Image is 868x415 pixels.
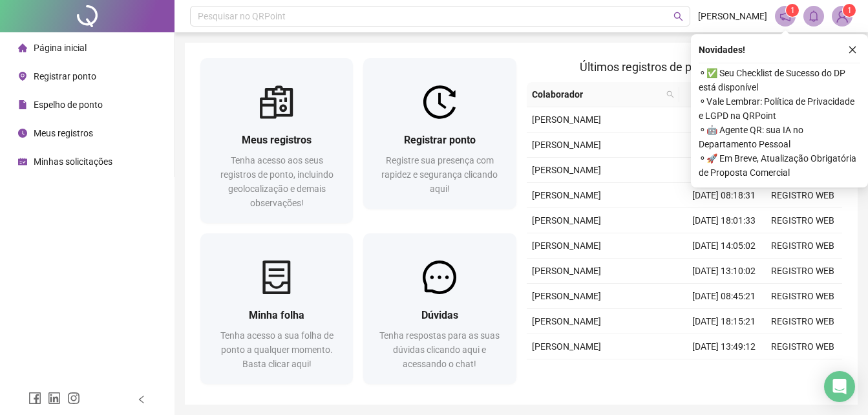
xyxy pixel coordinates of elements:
span: instagram [67,392,80,405]
span: Últimos registros de ponto sincronizados [580,60,789,74]
span: 1 [847,6,852,15]
td: REGISTRO WEB [763,183,842,208]
span: 1 [790,6,795,15]
span: environment [18,72,27,81]
span: ⚬ Vale Lembrar: Política de Privacidade e LGPD na QRPoint [699,94,860,123]
span: ⚬ 🚀 Em Breve, Atualização Obrigatória de Proposta Comercial [699,151,860,180]
span: Colaborador [532,87,662,101]
span: [PERSON_NAME] [532,291,601,301]
td: [DATE] 18:15:21 [684,309,763,334]
span: schedule [18,157,27,166]
span: Registrar ponto [34,71,96,81]
span: Minhas solicitações [34,156,112,167]
span: home [18,43,27,52]
span: Meus registros [34,128,93,138]
span: clock-circle [18,129,27,138]
td: REGISTRO WEB [763,309,842,334]
td: [DATE] 08:18:31 [684,183,763,208]
td: REGISTRO WEB [763,259,842,284]
td: [DATE] 08:45:21 [684,284,763,309]
span: Tenha acesso a sua folha de ponto a qualquer momento. Basta clicar aqui! [220,330,333,369]
span: Tenha acesso aos seus registros de ponto, incluindo geolocalização e demais observações! [220,155,333,208]
td: [DATE] 12:55:42 [684,359,763,385]
span: close [848,45,857,54]
div: Open Intercom Messenger [824,371,855,402]
span: [PERSON_NAME] [532,140,601,150]
a: Registrar pontoRegistre sua presença com rapidez e segurança clicando aqui! [363,58,516,209]
span: [PERSON_NAME] [532,190,601,200]
span: Dúvidas [421,309,458,321]
span: linkedin [48,392,61,405]
a: Minha folhaTenha acesso a sua folha de ponto a qualquer momento. Basta clicar aqui! [200,233,353,384]
td: [DATE] 14:05:02 [684,233,763,259]
img: 90194 [832,6,852,26]
span: search [664,85,677,104]
sup: 1 [786,4,799,17]
span: bell [808,10,820,22]
span: Novidades ! [699,43,745,57]
span: left [137,395,146,404]
span: [PERSON_NAME] [532,341,601,352]
td: REGISTRO WEB [763,334,842,359]
span: [PERSON_NAME] [532,114,601,125]
td: [DATE] 14:00:37 [684,133,763,158]
td: [DATE] 18:04:56 [684,107,763,133]
span: Registrar ponto [404,134,476,146]
span: Registre sua presença com rapidez e segurança clicando aqui! [381,155,498,194]
span: search [666,90,674,98]
span: facebook [28,392,41,405]
span: [PERSON_NAME] [532,316,601,326]
td: [DATE] 13:49:12 [684,334,763,359]
td: [DATE] 13:10:02 [684,259,763,284]
sup: Atualize o seu contato no menu Meus Dados [843,4,856,17]
td: REGISTRO WEB [763,284,842,309]
span: Minha folha [249,309,304,321]
span: [PERSON_NAME] [532,165,601,175]
span: search [673,12,683,21]
span: file [18,100,27,109]
td: [DATE] 13:05:10 [684,158,763,183]
a: Meus registrosTenha acesso aos seus registros de ponto, incluindo geolocalização e demais observa... [200,58,353,223]
span: [PERSON_NAME] [532,215,601,226]
span: Espelho de ponto [34,100,103,110]
a: DúvidasTenha respostas para as suas dúvidas clicando aqui e acessando o chat! [363,233,516,384]
span: [PERSON_NAME] [532,266,601,276]
span: ⚬ ✅ Seu Checklist de Sucesso do DP está disponível [699,66,860,94]
span: Meus registros [242,134,312,146]
span: ⚬ 🤖 Agente QR: sua IA no Departamento Pessoal [699,123,860,151]
span: Data/Hora [684,87,740,101]
span: notification [779,10,791,22]
span: Tenha respostas para as suas dúvidas clicando aqui e acessando o chat! [379,330,500,369]
td: REGISTRO WEB [763,208,842,233]
th: Data/Hora [679,82,756,107]
span: [PERSON_NAME] [698,9,767,23]
td: [DATE] 18:01:33 [684,208,763,233]
span: Página inicial [34,43,87,53]
td: REGISTRO WEB [763,359,842,385]
span: [PERSON_NAME] [532,240,601,251]
td: REGISTRO WEB [763,233,842,259]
